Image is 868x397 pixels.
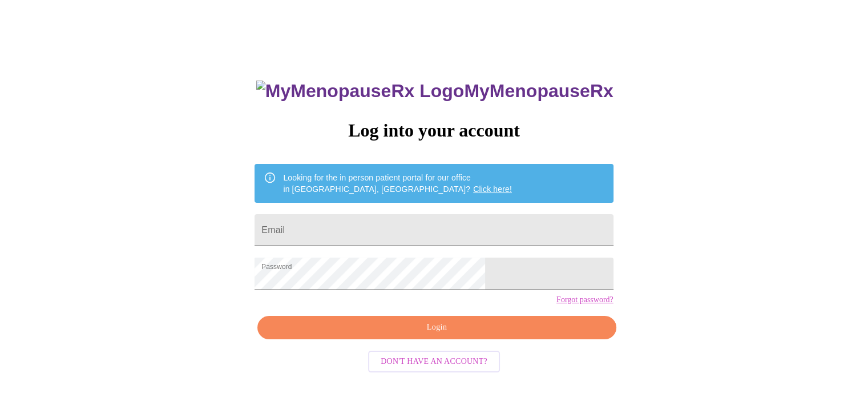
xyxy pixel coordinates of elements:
a: Don't have an account? [365,355,503,365]
div: Looking for the in person patient portal for our office in [GEOGRAPHIC_DATA], [GEOGRAPHIC_DATA]? [283,167,512,199]
h3: Log into your account [255,120,613,141]
a: Forgot password? [556,295,613,304]
img: MyMenopauseRx Logo [256,81,464,102]
button: Don't have an account? [368,351,500,373]
h3: MyMenopauseRx [256,81,613,102]
span: Don't have an account? [381,355,487,369]
button: Login [257,316,616,339]
a: Click here! [473,185,512,194]
span: Login [271,320,603,335]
